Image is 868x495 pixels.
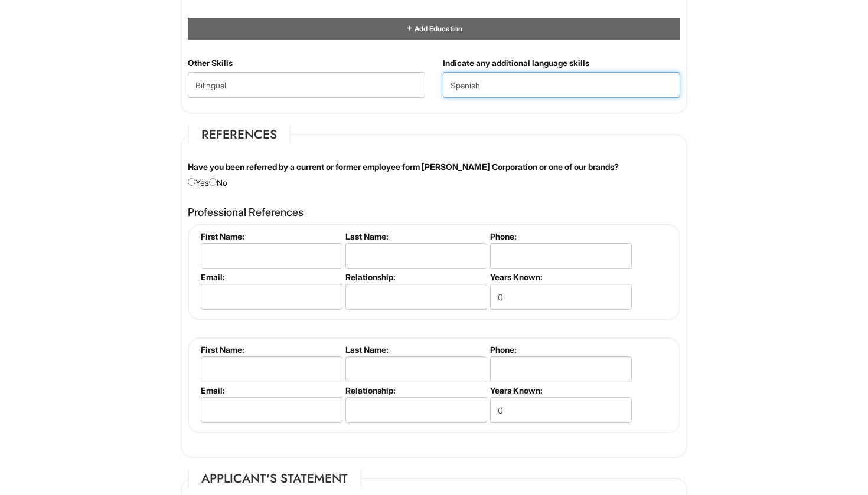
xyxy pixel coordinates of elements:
label: Phone: [490,345,630,355]
label: Relationship: [345,385,485,395]
label: Last Name: [345,345,485,355]
input: Other Skills [188,72,425,98]
legend: References [188,126,291,143]
legend: Applicant's Statement [188,470,361,487]
span: Add Education [413,24,462,33]
label: Have you been referred by a current or former employee form [PERSON_NAME] Corporation or one of o... [188,161,619,173]
label: Indicate any additional language skills [443,57,589,69]
label: Years Known: [490,385,630,395]
label: Phone: [490,231,630,241]
label: Other Skills [188,57,233,69]
label: Email: [201,385,341,395]
label: Last Name: [345,231,485,241]
label: First Name: [201,345,341,355]
label: First Name: [201,231,341,241]
input: Additional Language Skills [443,72,680,98]
a: Add Education [406,24,462,33]
label: Relationship: [345,272,485,282]
label: Email: [201,272,341,282]
div: Yes No [179,161,689,189]
label: Years Known: [490,272,630,282]
h4: Professional References [188,206,680,218]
